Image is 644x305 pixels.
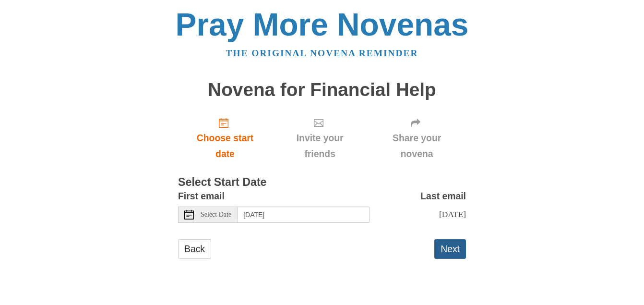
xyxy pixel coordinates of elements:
a: Pray More Novenas [176,7,469,42]
h3: Select Start Date [178,176,466,189]
h1: Novena for Financial Help [178,80,466,100]
input: Use the arrow keys to pick a date [238,207,370,223]
label: Last email [420,188,466,204]
a: Choose start date [178,110,272,167]
a: Back [178,239,211,259]
span: [DATE] [439,209,466,219]
button: Next [434,239,466,259]
span: Choose start date [188,130,262,162]
span: Select Date [201,211,231,218]
div: Click "Next" to confirm your start date first. [272,110,368,167]
span: Share your novena [377,130,456,162]
label: First email [178,188,225,204]
span: Invite your friends [282,130,358,162]
div: Click "Next" to confirm your start date first. [368,110,466,167]
a: The original novena reminder [226,48,418,58]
